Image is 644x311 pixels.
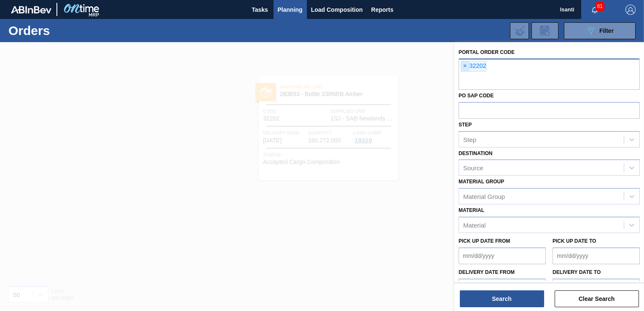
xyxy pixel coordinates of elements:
span: Tasks [251,5,269,15]
div: Source [463,164,483,172]
label: Destination [459,150,492,156]
span: 61 [596,2,604,11]
input: mm/dd/yyyy [459,247,546,264]
button: Notifications [581,4,608,16]
span: Reports [371,5,394,15]
label: Pick up Date to [553,238,596,244]
img: TNhmsLtSVTkK8tSr43FrP2fwEKptu5GPRR3wAAAABJRU5ErkJggg== [11,6,51,13]
span: Load Composition [311,5,363,15]
div: Material Group [463,193,505,200]
label: Material [459,207,484,213]
label: Delivery Date from [459,269,515,275]
label: Portal Order Code [459,49,515,55]
span: Planning [278,5,303,15]
label: Pick up Date from [459,238,510,244]
img: Logout [625,5,636,15]
input: mm/dd/yyyy [459,279,546,295]
div: Step [463,136,476,143]
div: 32202 [461,61,486,72]
span: Filter [599,27,614,34]
button: Filter [564,22,636,39]
label: Step [459,122,472,128]
h1: Orders [8,26,129,35]
div: Order Review Request [531,22,558,39]
input: mm/dd/yyyy [553,247,640,264]
label: PO SAP Code [459,93,494,99]
div: Import Order Negotiation [510,22,529,39]
span: × [461,61,469,71]
div: Material [463,221,486,228]
label: Material Group [459,179,504,185]
input: mm/dd/yyyy [553,279,640,295]
label: Delivery Date to [553,269,601,275]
